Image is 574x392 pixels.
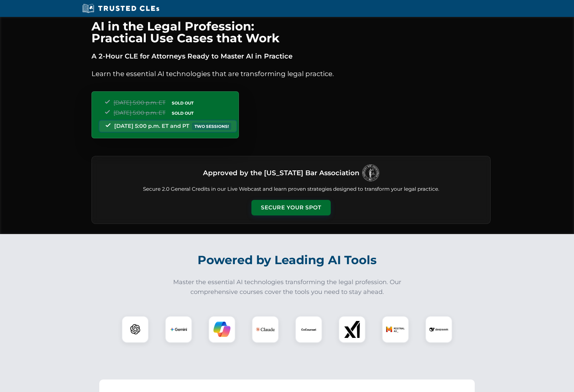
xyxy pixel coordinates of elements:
img: ChatGPT Logo [125,320,145,339]
p: A 2-Hour CLE for Attorneys Ready to Master AI in Practice [91,51,491,62]
h1: AI in the Legal Profession: Practical Use Cases that Work [91,20,491,44]
img: xAI Logo [344,321,361,338]
img: Gemini Logo [170,321,187,338]
img: CoCounsel Logo [300,321,317,338]
span: [DATE] 5:00 p.m. ET [114,99,165,106]
p: Secure 2.0 General Credits in our Live Webcast and learn proven strategies designed to transform ... [100,185,482,193]
img: Copilot Logo [213,321,230,338]
span: [DATE] 5:00 p.m. ET [114,110,165,116]
button: Secure Your Spot [251,200,331,215]
div: Mistral AI [382,316,409,343]
div: Claude [252,316,279,343]
div: DeepSeek [425,316,452,343]
p: Master the essential AI technologies transforming the legal profession. Our comprehensive courses... [168,277,406,297]
img: Trusted CLEs [80,3,161,14]
h2: Powered by Leading AI Tools [99,248,475,272]
span: SOLD OUT [169,99,196,107]
div: Gemini [165,316,192,343]
div: xAI [339,316,366,343]
h3: Approved by the [US_STATE] Bar Association [203,167,360,179]
div: CoCounsel [295,316,322,343]
p: Learn the essential AI technologies that are transforming legal practice. [91,68,491,79]
span: SOLD OUT [169,110,196,117]
img: Claude Logo [256,320,275,339]
img: DeepSeek Logo [429,320,448,339]
img: Logo [362,164,379,181]
div: ChatGPT [122,316,149,343]
div: Copilot [208,316,235,343]
img: Mistral AI Logo [386,320,405,339]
